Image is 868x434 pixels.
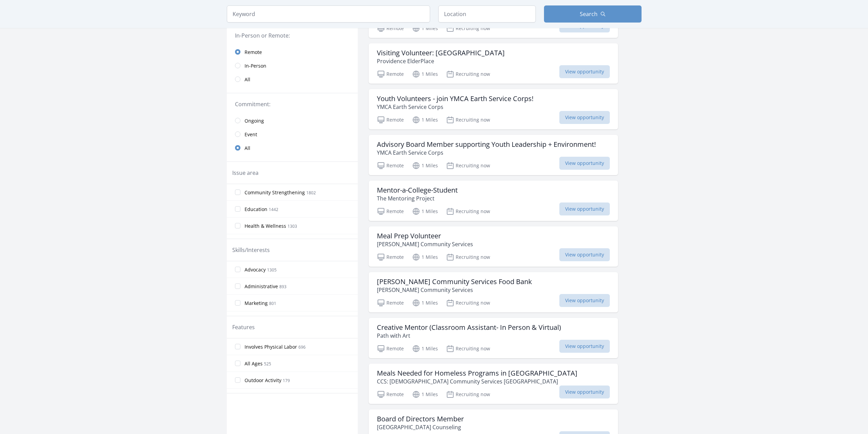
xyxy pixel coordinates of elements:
span: View opportunity [559,386,610,398]
span: Event [245,131,257,138]
p: Recruiting now [446,24,490,32]
span: Remote [245,49,262,56]
p: Remote [377,390,404,398]
p: Remote [377,70,404,78]
span: 525 [264,361,271,367]
span: 1442 [269,207,278,212]
legend: Issue area [232,169,259,177]
p: Recruiting now [446,207,490,215]
input: Community Strengthening 1802 [235,190,240,195]
span: 1303 [288,223,297,229]
span: Outdoor Activity [245,377,281,384]
span: View opportunity [559,65,610,78]
span: 696 [298,344,306,350]
legend: In-Person or Remote: [235,31,350,40]
span: View opportunity [559,340,610,353]
legend: Features [232,323,255,331]
span: In-Person [245,62,266,69]
h3: Youth Volunteers - join YMCA Earth Service Corps! [377,95,533,103]
input: Health & Wellness 1303 [235,223,240,228]
legend: Commitment: [235,100,350,108]
h3: Creative Mentor (Classroom Assistant- In Person & Virtual) [377,323,561,332]
span: Ongoing [245,117,264,124]
p: 1 Miles [412,116,438,124]
p: Remote [377,345,404,353]
p: Recruiting now [446,253,490,261]
button: Search [544,5,642,23]
p: 1 Miles [412,253,438,261]
p: Providence ElderPlace [377,57,505,65]
a: Remote [227,45,358,59]
p: Remote [377,253,404,261]
p: Remote [377,207,404,215]
span: View opportunity [559,157,610,170]
p: Path with Art [377,332,561,340]
p: YMCA Earth Service Corps [377,103,533,111]
input: Advocacy 1305 [235,267,240,272]
p: [PERSON_NAME] Community Services [377,240,473,248]
p: Recruiting now [446,390,490,398]
a: Mentor-a-College-Student The Mentoring Project Remote 1 Miles Recruiting now View opportunity [369,181,618,221]
a: Youth Volunteers - join YMCA Earth Service Corps! YMCA Earth Service Corps Remote 1 Miles Recruit... [369,89,618,129]
h3: [PERSON_NAME] Community Services Food Bank [377,278,532,286]
p: 1 Miles [412,299,438,307]
span: Health & Wellness [245,223,286,229]
span: View opportunity [559,248,610,261]
p: Recruiting now [446,299,490,307]
a: Creative Mentor (Classroom Assistant- In Person & Virtual) Path with Art Remote 1 Miles Recruitin... [369,318,618,358]
span: All [245,145,250,152]
p: Remote [377,116,404,124]
span: Involves Physical Labor [245,344,297,350]
input: Involves Physical Labor 696 [235,344,240,349]
input: Education 1442 [235,206,240,212]
p: The Mentoring Project [377,194,458,202]
input: Marketing 801 [235,300,240,306]
h3: Meal Prep Volunteer [377,232,473,240]
p: Recruiting now [446,345,490,353]
span: Administrative [245,283,278,290]
span: 1305 [267,267,277,273]
p: 1 Miles [412,24,438,32]
span: 801 [269,300,276,306]
span: All Ages [245,360,263,367]
p: 1 Miles [412,390,438,398]
span: 893 [279,284,286,290]
a: In-Person [227,59,358,72]
p: CCS: [DEMOGRAPHIC_DATA] Community Services [GEOGRAPHIC_DATA] [377,377,577,386]
p: 1 Miles [412,70,438,78]
a: Advisory Board Member supporting Youth Leadership + Environment! YMCA Earth Service Corps Remote ... [369,135,618,175]
p: Recruiting now [446,70,490,78]
h3: Meals Needed for Homeless Programs in [GEOGRAPHIC_DATA] [377,369,577,377]
span: Search [580,10,598,18]
p: Recruiting now [446,162,490,170]
a: [PERSON_NAME] Community Services Food Bank [PERSON_NAME] Community Services Remote 1 Miles Recrui... [369,272,618,312]
span: Marketing [245,300,268,307]
span: Education [245,206,267,213]
p: [PERSON_NAME] Community Services [377,286,532,294]
p: Remote [377,299,404,307]
h3: Board of Directors Member [377,415,464,423]
a: Event [227,127,358,141]
input: Location [438,5,536,23]
p: [GEOGRAPHIC_DATA] Counseling [377,423,464,431]
a: All [227,72,358,86]
input: All Ages 525 [235,361,240,366]
input: Keyword [227,5,430,23]
span: 179 [283,378,290,383]
p: Remote [377,24,404,32]
a: Meal Prep Volunteer [PERSON_NAME] Community Services Remote 1 Miles Recruiting now View opportunity [369,226,618,267]
input: Outdoor Activity 179 [235,377,240,383]
p: Remote [377,162,404,170]
span: Advocacy [245,266,266,273]
a: Ongoing [227,114,358,127]
h3: Visiting Volunteer: [GEOGRAPHIC_DATA] [377,49,505,57]
h3: Mentor-a-College-Student [377,186,458,194]
span: 1802 [306,190,316,196]
a: Meals Needed for Homeless Programs in [GEOGRAPHIC_DATA] CCS: [DEMOGRAPHIC_DATA] Community Service... [369,364,618,404]
h3: Advisory Board Member supporting Youth Leadership + Environment! [377,140,596,149]
span: View opportunity [559,111,610,124]
span: View opportunity [559,294,610,307]
span: View opportunity [559,202,610,215]
p: 1 Miles [412,207,438,215]
p: Recruiting now [446,116,490,124]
